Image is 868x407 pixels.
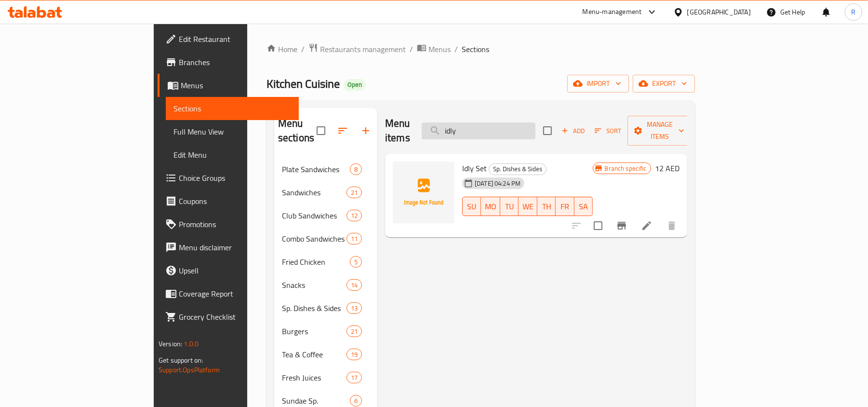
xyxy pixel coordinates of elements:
span: Menus [428,43,451,55]
a: Menus [417,43,451,55]
div: Combo Sandwiches11 [274,227,377,250]
span: 6 [350,396,361,406]
a: Full Menu View [166,120,299,143]
a: Support.OpsPlatform [159,364,220,376]
img: Idly Set [393,162,454,223]
a: Grocery Checklist [158,305,299,328]
div: [GEOGRAPHIC_DATA] [687,7,751,17]
button: SU [462,197,481,216]
span: export [641,78,687,90]
span: Burgers [282,326,347,337]
span: Sundae Sp. [282,395,350,407]
div: Tea & Coffee19 [274,343,377,366]
div: items [347,349,362,360]
div: items [350,256,362,268]
div: Burgers21 [274,320,377,343]
span: Fresh Juices [282,372,347,383]
span: Kitchen Cuisine [267,73,340,95]
div: items [347,302,362,314]
span: MO [485,200,496,214]
span: TU [504,200,515,214]
div: items [347,372,362,383]
a: Menu disclaimer [158,236,299,259]
li: / [301,43,305,55]
span: import [575,78,621,90]
span: 11 [347,234,361,244]
span: Manage items [635,119,684,143]
a: Branches [158,51,299,74]
button: import [567,75,629,93]
span: Select all sections [311,121,331,141]
div: Fresh Juices17 [274,366,377,389]
div: Snacks14 [274,273,377,297]
span: Get support on: [159,354,203,366]
span: WE [522,200,534,214]
span: Sort [595,125,621,136]
span: 1.0.0 [184,338,199,350]
span: 13 [347,304,361,313]
span: Promotions [179,218,291,230]
span: Restaurants management [320,43,406,55]
input: search [422,122,535,139]
nav: breadcrumb [267,43,695,55]
h2: Menu items [385,116,410,145]
span: Idly Set [462,161,487,176]
span: Tea & Coffee [282,349,347,360]
span: Add [560,125,586,136]
li: / [410,43,413,55]
span: Sections [174,103,291,114]
div: items [350,395,362,407]
li: / [454,43,458,55]
div: Sp. Dishes & Sides [489,163,547,175]
button: Sort [592,123,624,138]
a: Menus [158,74,299,97]
button: SA [574,197,593,216]
span: Version: [159,338,182,350]
span: 14 [347,281,361,290]
span: SU [467,200,477,214]
span: TH [541,200,552,214]
span: Coverage Report [179,288,291,299]
div: items [347,187,362,198]
h6: 12 AED [655,162,680,175]
span: Sandwiches [282,187,347,198]
button: TU [500,197,519,216]
div: Sp. Dishes & Sides13 [274,297,377,320]
div: Sandwiches21 [274,181,377,204]
span: 19 [347,350,361,359]
span: [DATE] 04:24 PM [471,179,524,188]
div: Fried Chicken5 [274,250,377,273]
button: Branch-specific-item [610,214,633,237]
div: items [350,163,362,175]
span: 21 [347,327,361,336]
span: Sp. Dishes & Sides [282,302,347,314]
span: Coupons [179,195,291,207]
span: Fried Chicken [282,256,350,268]
button: Add section [354,119,377,142]
div: items [347,233,362,244]
span: Upsell [179,265,291,276]
a: Coupons [158,190,299,213]
button: Add [558,123,588,138]
span: Select section [537,121,558,141]
div: Open [344,79,366,91]
button: MO [481,197,500,216]
span: Add item [558,123,588,138]
span: Full Menu View [174,126,291,137]
span: 21 [347,188,361,197]
a: Promotions [158,213,299,236]
div: items [347,210,362,221]
span: Menu disclaimer [179,242,291,253]
span: R [851,7,855,17]
span: Sort sections [331,119,354,142]
span: Club Sandwiches [282,210,347,221]
button: WE [519,197,537,216]
div: Menu-management [583,6,642,18]
span: Menus [181,80,291,91]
